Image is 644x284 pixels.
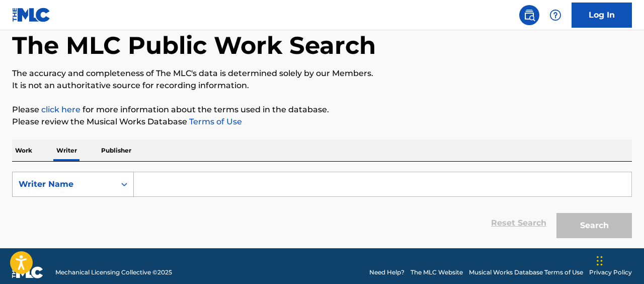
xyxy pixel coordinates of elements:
a: Log In [572,3,632,28]
p: Publisher [98,140,134,161]
a: Public Search [519,5,539,25]
a: Privacy Policy [589,268,632,277]
p: Writer [53,140,80,161]
p: Please for more information about the terms used in the database. [12,104,632,116]
a: The MLC Website [411,268,463,277]
img: logo [12,266,43,278]
h1: The MLC Public Work Search [12,30,376,60]
div: Help [545,5,566,25]
a: Need Help? [369,268,405,277]
p: The accuracy and completeness of The MLC's data is determined solely by our Members. [12,67,632,80]
img: search [523,9,535,21]
span: Mechanical Licensing Collective © 2025 [55,268,172,277]
form: Search Form [12,172,632,243]
a: Terms of Use [187,117,242,126]
div: Drag [597,246,603,276]
a: Musical Works Database Terms of Use [469,268,583,277]
img: MLC Logo [12,8,51,22]
a: click here [41,105,80,114]
p: Work [12,140,35,161]
div: Writer Name [19,178,109,190]
p: Please review the Musical Works Database [12,116,632,128]
p: It is not an authoritative source for recording information. [12,80,632,92]
iframe: Chat Widget [594,236,644,284]
img: help [549,9,561,21]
